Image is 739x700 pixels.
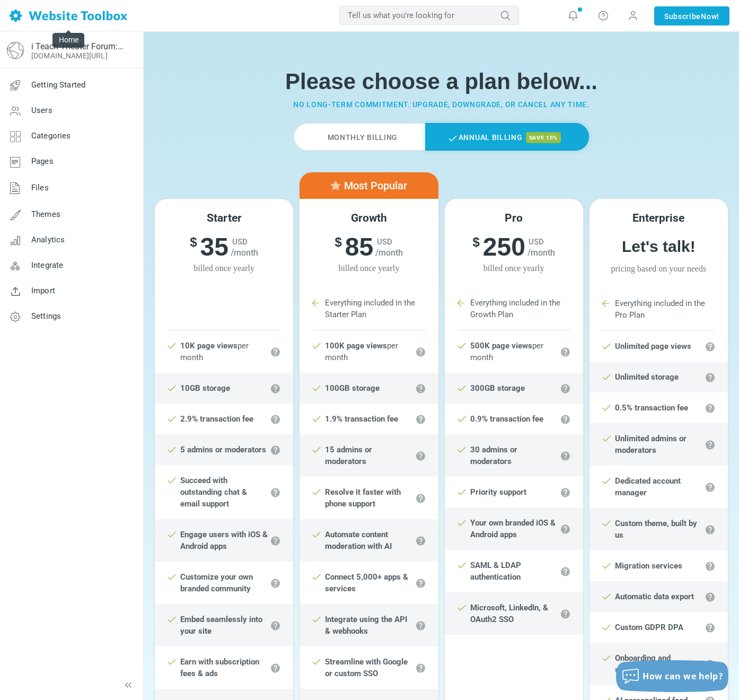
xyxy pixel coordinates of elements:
[325,530,392,551] strong: Automate content moderation with AI
[602,288,715,331] li: Everything included in the Pro Plan
[180,657,259,678] strong: Earn with subscription fees & ads
[31,51,108,60] a: [DOMAIN_NAME][URL]
[180,383,230,393] strong: 10GB storage
[325,615,407,636] strong: Integrate using the API & webhooks
[615,519,697,540] strong: Custom theme, built by us
[31,286,55,295] span: Import
[527,248,555,258] span: /month
[302,212,435,225] h5: Growth
[302,232,435,262] h6: 85
[152,68,731,95] h1: Please choose a plan below...
[180,572,253,593] strong: Customize your own branded community
[180,476,247,509] strong: Succeed with outstanding chat & email support
[180,414,253,424] strong: 2.9% transaction fee
[529,237,544,247] span: USD
[615,592,694,601] strong: Automatic data export
[470,341,532,351] strong: 500K page views
[7,42,24,59] img: globe-icon.png
[312,287,425,330] li: Everything included in the Starter Plan
[615,476,681,497] strong: Dedicated account manager
[190,232,200,252] sup: $
[180,341,237,351] strong: 10K page views
[180,615,262,636] strong: Embed seamlessly into your site
[470,603,548,624] strong: Microsoft, LinkedIn, & OAuth2 SSO
[447,212,580,225] h5: Pro
[231,248,258,258] span: /month
[157,232,291,262] h6: 35
[470,487,526,497] strong: Priority support
[470,414,543,424] strong: 0.9% transaction fee
[325,445,372,466] strong: 15 admins or moderators
[31,183,49,192] span: Files
[377,237,392,247] span: USD
[592,237,725,256] h6: Let's talk!
[335,232,345,252] sup: $
[615,653,679,675] strong: Onboarding and strategy sessions
[31,235,65,244] span: Analytics
[31,80,85,90] span: Getting Started
[157,262,291,275] span: billed once yearly
[31,106,52,115] span: Users
[325,487,401,509] strong: Resolve it faster with phone support
[300,330,438,373] li: per month
[31,156,54,166] span: Pages
[293,100,590,109] small: No long-term commitment. Upgrade, downgrade, or cancel any time.
[180,445,266,454] strong: 5 admins or moderators
[447,232,580,262] h6: 250
[526,132,561,143] span: save 15%
[615,342,691,351] strong: Unlimited page views
[31,41,124,51] a: i Teach Theater Forum: Connect & Collaborate
[31,311,61,321] span: Settings
[470,383,525,393] strong: 300GB storage
[654,6,729,25] a: SubscribeNow!
[294,123,425,151] label: Monthly Billing
[458,287,570,330] li: Everything included in the Growth Plan
[232,237,248,247] span: USD
[592,212,725,225] h5: Enterprise
[425,123,589,151] label: Annual Billing
[325,341,387,351] strong: 100K page views
[472,232,482,252] sup: $
[302,262,435,275] span: billed once yearly
[592,262,725,275] span: Pricing based on your needs
[155,330,293,373] li: per month
[615,372,679,382] strong: Unlimited storage
[470,445,517,466] strong: 30 admins or moderators
[325,572,408,593] strong: Connect 5,000+ apps & services
[339,6,519,25] input: Tell us what you're looking for
[701,11,719,22] span: Now!
[615,434,687,455] strong: Unlimited admins or moderators
[157,212,291,225] h5: Starter
[615,403,688,413] strong: 0.5% transaction fee
[31,260,63,270] span: Integrate
[180,530,268,551] strong: Engage users with iOS & Android apps
[306,179,431,192] h5: Most Popular
[445,330,583,373] li: per month
[643,670,723,682] span: How can we help?
[616,660,728,692] button: How can we help?
[325,414,398,424] strong: 1.9% transaction fee
[470,561,521,582] strong: SAML & LDAP authentication
[447,262,580,275] span: billed once yearly
[615,561,682,571] strong: Migration services
[168,299,280,330] li: Starter Plan
[31,131,71,141] span: Categories
[470,518,556,539] strong: Your own branded iOS & Android apps
[615,623,683,632] strong: Custom GDPR DPA
[375,248,403,258] span: /month
[31,209,60,219] span: Themes
[325,383,380,393] strong: 100GB storage
[325,657,408,678] strong: Streamline with Google or custom SSO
